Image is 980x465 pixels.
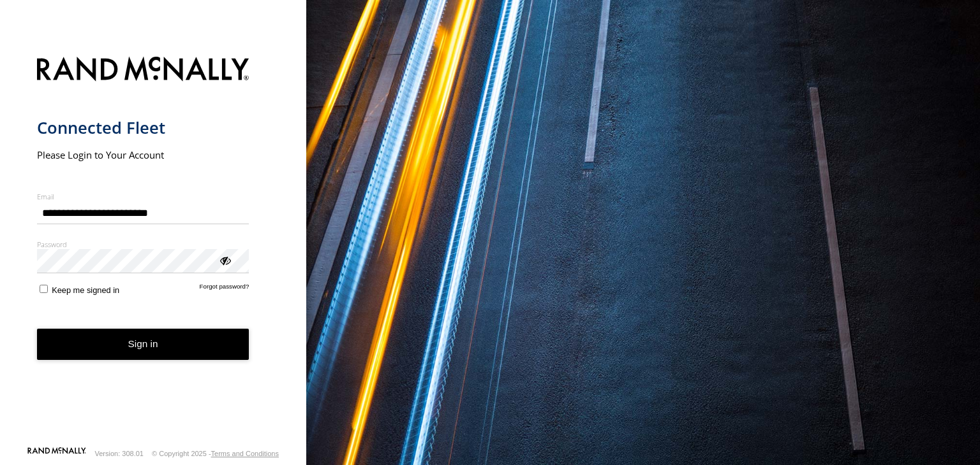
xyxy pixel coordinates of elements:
[37,54,249,87] img: Rand McNally
[40,285,48,293] input: Keep me signed in
[27,447,86,460] a: Visit our Website
[152,450,279,457] div: © Copyright 2025 -
[211,450,279,457] a: Terms and Conditions
[52,285,119,295] span: Keep me signed in
[37,49,270,446] form: main
[218,254,231,266] div: ViewPassword
[200,283,249,295] a: Forgot password?
[37,329,249,360] button: Sign in
[37,240,249,249] label: Password
[37,148,249,161] h2: Please Login to Your Account
[37,117,249,138] h1: Connected Fleet
[95,450,144,457] div: Version: 308.01
[37,192,249,201] label: Email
